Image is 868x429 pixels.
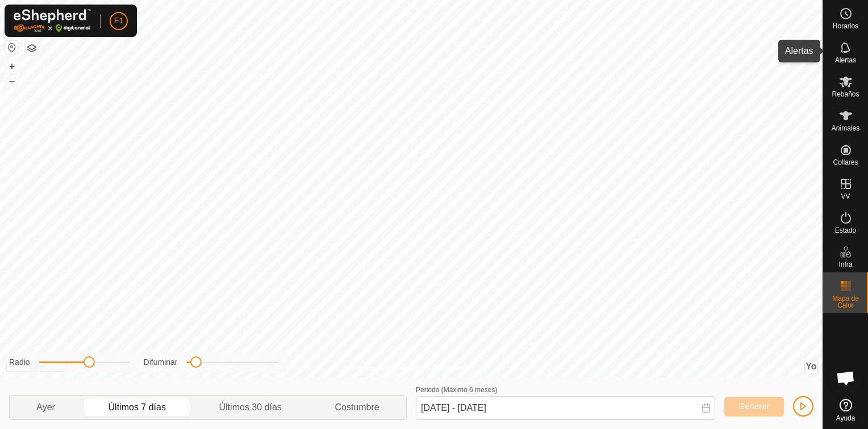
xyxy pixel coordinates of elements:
span: Últimos 30 días [219,401,282,414]
span: Yo [806,361,816,371]
label: Periodo (Máximo 6 meses) [416,386,497,394]
div: Chat abierto [829,361,863,395]
span: Ayer [36,401,55,414]
button: + [5,60,19,73]
button: Yo [805,360,817,373]
span: Animales [832,125,859,132]
label: Radio [9,356,30,368]
span: Collares [833,159,858,166]
button: – [5,74,19,88]
span: Alertas [835,57,856,64]
span: Generar [738,402,770,411]
span: Ayuda [836,415,856,422]
span: Costumbre [335,401,379,414]
span: Estado [835,227,856,234]
button: Generar [724,397,784,417]
span: Infra [838,261,852,268]
span: Horarios [833,23,858,30]
span: Rebaños [832,91,859,98]
button: Restablecer Mapa [5,41,19,54]
span: Últimos 7 días [108,401,166,414]
span: Mapa de Calor [826,295,865,309]
label: Difuminar [144,356,178,368]
span: F1 [114,15,123,27]
a: Ayuda [823,394,868,426]
a: Contáctenos [432,363,470,373]
img: Logo Gallagher [14,9,91,32]
span: VV [841,193,850,200]
button: Capas del Mapa [25,41,39,55]
a: Política de Privacidad [353,363,418,373]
